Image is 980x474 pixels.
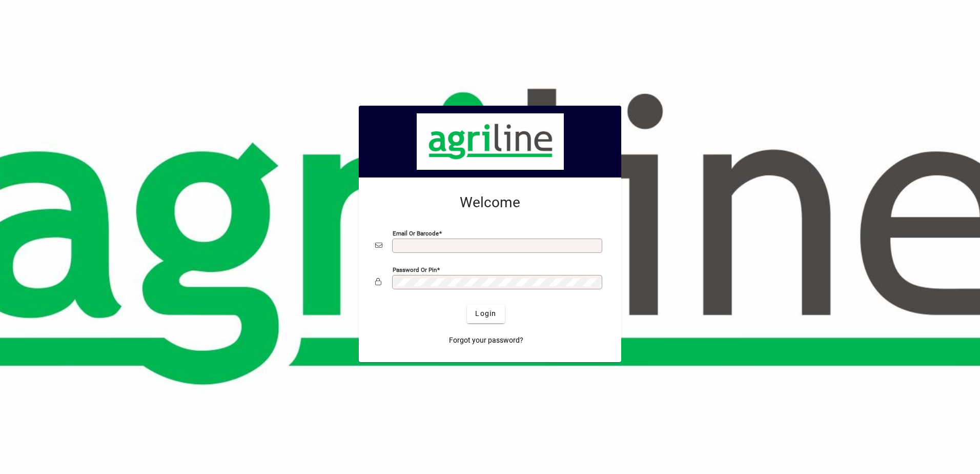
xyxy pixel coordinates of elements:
[475,308,496,319] span: Login
[467,305,504,323] button: Login
[393,266,437,273] mat-label: Password or Pin
[393,229,439,236] mat-label: Email or Barcode
[449,335,523,346] span: Forgot your password?
[445,331,527,350] a: Forgot your password?
[375,194,605,211] h2: Welcome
